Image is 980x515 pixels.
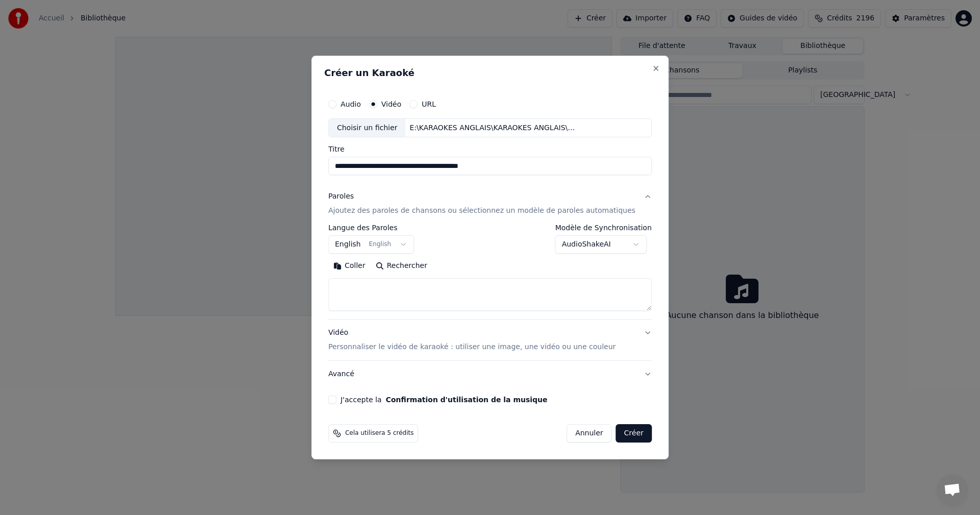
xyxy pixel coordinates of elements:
label: J'accepte la [340,396,547,403]
label: Audio [340,101,361,108]
label: Langue des Paroles [328,225,414,232]
p: Personnaliser le vidéo de karaoké : utiliser une image, une vidéo ou une couleur [328,342,616,352]
button: Annuler [567,424,611,443]
button: Coller [328,258,371,275]
button: Avancé [328,361,652,387]
p: Ajoutez des paroles de chansons ou sélectionnez un modèle de paroles automatiques [328,206,635,216]
label: Titre [328,146,652,153]
div: Paroles [328,192,354,202]
button: VidéoPersonnaliser le vidéo de karaoké : utiliser une image, une vidéo ou une couleur [328,320,652,361]
button: J'accepte la [386,396,548,403]
div: ParolesAjoutez des paroles de chansons ou sélectionnez un modèle de paroles automatiques [328,225,652,320]
button: Créer [616,424,652,443]
button: ParolesAjoutez des paroles de chansons ou sélectionnez un modèle de paroles automatiques [328,184,652,225]
div: Choisir un fichier [329,119,405,137]
button: Rechercher [371,258,432,275]
label: Modèle de Synchronisation [555,225,652,232]
div: Vidéo [328,328,616,353]
label: Vidéo [381,101,401,108]
span: Cela utilisera 5 crédits [345,429,413,437]
label: URL [422,101,436,108]
h2: Créer un Karaoké [324,68,656,78]
div: E:\KARAOKES ANGLAIS\KARAOKES ANGLAIS\[PERSON_NAME], [PERSON_NAME] - When You Believe.mp4 [406,123,579,133]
